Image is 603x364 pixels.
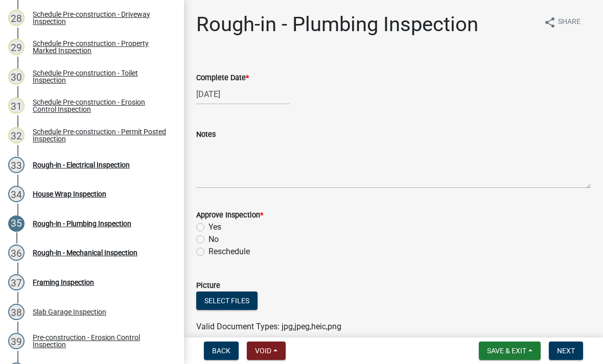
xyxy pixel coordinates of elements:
label: Reschedule [208,246,250,258]
div: 33 [8,157,25,173]
div: 28 [8,10,25,26]
div: 35 [8,215,25,232]
i: share [544,16,556,29]
div: Rough-in - Plumbing Inspection [33,220,131,227]
div: 37 [8,274,25,290]
button: Save & Exit [479,342,541,360]
button: shareShare [536,12,589,32]
div: 36 [8,245,25,261]
span: Back [212,347,230,355]
div: Rough-in - Electrical Inspection [33,161,130,168]
h1: Rough-in - Plumbing Inspection [196,12,478,37]
label: Picture [196,282,220,289]
label: Yes [208,221,221,233]
div: Schedule Pre-construction - Toilet Inspection [33,69,168,84]
label: Complete Date [196,75,249,82]
span: Void [255,347,271,355]
div: Slab Garage Inspection [33,308,106,316]
span: Save & Exit [487,347,526,355]
span: Next [557,347,575,355]
div: 39 [8,333,25,349]
input: mm/dd/yyyy [196,84,290,105]
button: Back [204,342,239,360]
div: House Wrap Inspection [33,190,106,198]
div: Schedule Pre-construction - Driveway Inspection [33,11,168,25]
button: Next [549,342,583,360]
button: Select files [196,292,258,310]
label: Approve Inspection [196,212,263,219]
span: Share [558,16,581,29]
label: Notes [196,131,216,138]
div: Schedule Pre-construction - Property Marked Inspection [33,40,168,54]
div: Rough-in - Mechanical Inspection [33,249,137,256]
div: 34 [8,186,25,202]
div: Pre-construction - Erosion Control Inspection [33,334,168,348]
span: Valid Document Types: jpg,jpeg,heic,png [196,322,341,331]
div: 29 [8,39,25,55]
div: 38 [8,304,25,320]
div: Schedule Pre-construction - Permit Posted Inspection [33,128,168,142]
label: No [208,233,219,246]
button: Void [247,342,286,360]
div: Schedule Pre-construction - Erosion Control Inspection [33,99,168,113]
div: 30 [8,68,25,85]
div: Framing Inspection [33,279,94,286]
div: 32 [8,127,25,143]
div: 31 [8,98,25,114]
